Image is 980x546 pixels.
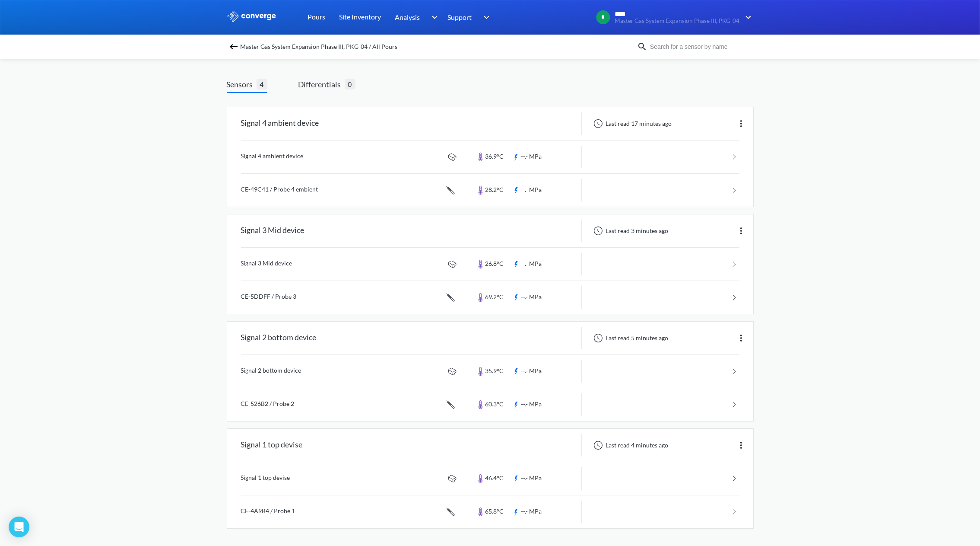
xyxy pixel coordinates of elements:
[426,12,440,22] img: downArrow.svg
[9,517,29,537] div: Open Intercom Messenger
[647,42,752,51] input: Search for a sensor by name
[740,12,754,22] img: downArrow.svg
[589,118,675,129] div: Last read 17 minutes ago
[228,42,239,52] img: backspace.svg
[589,226,671,236] div: Last read 3 minutes ago
[246,53,250,60] span: -
[227,10,277,22] img: logo_ewhite.svg
[615,18,740,24] span: Master Gas System Expansion Phase III, PKG-04
[637,42,647,52] img: icon-search.svg
[589,333,671,343] div: Last read 5 minutes ago
[298,78,345,90] span: Differentials
[736,118,746,129] img: more.svg
[227,78,257,90] span: Sensors
[589,440,671,450] div: Last read 4 minutes ago
[395,12,420,22] span: Analysis
[736,440,746,450] img: more.svg
[241,220,304,242] div: Signal 3 Mid device
[736,226,746,236] img: more.svg
[448,12,472,22] span: Support
[345,79,355,89] span: 0
[241,434,303,457] div: Signal 1 top devise
[227,53,246,60] span: Active
[241,41,398,53] span: Master Gas System Expansion Phase III, PKG-04 / All Pours
[736,333,746,343] img: more.svg
[241,112,319,135] div: Signal 4 ambient device
[478,12,492,22] img: downArrow.svg
[257,79,267,89] span: 4
[241,327,317,349] div: Signal 2 bottom device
